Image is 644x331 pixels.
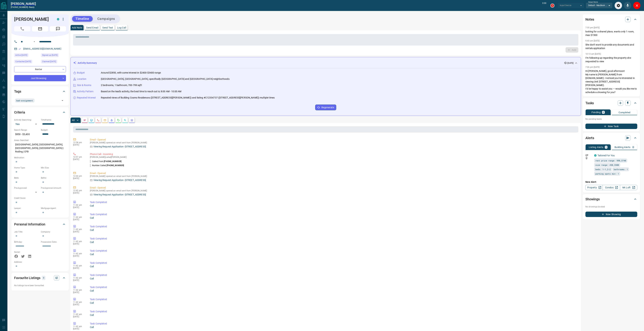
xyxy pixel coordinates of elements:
div: Just Browsing [14,75,66,81]
span: Signed up [DATE] [42,53,58,57]
p: New Alert: [585,180,637,184]
p: Baths: [41,176,66,179]
span: beds: 1-1,2-2 [595,168,611,171]
span: Email [32,26,48,32]
span: parking spots min: 1 [595,172,619,175]
div: Personal Information [14,220,66,228]
p: Viewing Request Application -[STREET_ADDRESS] [93,145,146,148]
span: [PHONE_NUMBER] [104,160,121,163]
p: Building Alerts [615,146,631,148]
p: 9:43 am [DATE] [585,40,600,42]
p: 11:42 am [73,265,85,267]
span: rent price range: 990,3740 [595,159,626,162]
p: 11:42 am [73,252,85,255]
h2: Alerts [585,135,594,141]
a: Condos [603,185,620,190]
p: Completed [619,111,631,114]
div: Sat Jul 19 2025 [41,53,66,58]
p: [DATE] [73,315,85,318]
p: Job Title: [14,230,39,233]
svg: Email Verified [19,48,21,50]
p: Activity Pattern [77,90,93,93]
svg: Opportunities [124,119,126,122]
p: Task Completed [90,225,577,228]
p: Call [90,325,577,329]
p: [DATE] [73,279,85,281]
div: Default - MacBook Pro Speakers (Built-in) [586,3,613,8]
p: [GEOGRAPHIC_DATA], [GEOGRAPHIC_DATA], specifically [GEOGRAPHIC_DATA] and [GEOGRAPHIC_DATA] neighb... [101,77,229,81]
div: Close [633,2,641,9]
p: looking for a shared place, wants only 1 room, max $1500 [585,30,637,37]
div: Mon Sep 15 2025 [14,53,39,58]
p: 12:42 pm [73,189,85,192]
svg: Requests [117,119,120,122]
p: Motivation: [14,156,66,159]
p: Repeated views of Building Cosmo Residences ([STREET_ADDRESS][PERSON_NAME]) and listing #C1233473... [101,96,275,99]
p: Task Completed [90,298,577,301]
p: Task Completed [90,213,577,216]
p: Viewing Request Application -[STREET_ADDRESS] [93,193,146,196]
p: 1 [605,146,607,148]
p: 11:42 am [73,277,85,279]
p: 7:06 pm [DATE] [585,66,600,68]
div: Fri Aug 01 2025 [41,60,66,64]
p: No pending tasks [585,117,637,122]
p: 0 [603,111,604,113]
p: Phone Call - Incoming [90,152,577,156]
div: condos.ca [594,154,597,157]
p: [DATE] [73,255,85,257]
div: Activity Summary[DATE] [73,60,578,66]
p: 12:57 pm [73,156,85,158]
p: Possession Date: [41,240,66,243]
p: [GEOGRAPHIC_DATA], [GEOGRAPHIC_DATA], [GEOGRAPHIC_DATA], [GEOGRAPHIC_DATA] | Roding | CFB [14,142,66,154]
p: 0:00 [542,2,546,9]
p: 0 [633,146,634,148]
p: Called From: [90,160,121,163]
p: Location [77,77,86,81]
div: Yes [14,121,39,127]
p: Call [90,313,577,317]
span: size range: 450,3300 [595,163,619,167]
button: Open [60,98,65,103]
p: Call [90,265,577,268]
span: Call [14,26,30,32]
p: Search Range: [14,128,39,132]
p: [DATE] [567,62,573,65]
p: 11:42 am [73,216,85,218]
div: Notes [585,15,637,23]
div: Tags [14,87,66,95]
p: 11:42 am [73,325,85,328]
a: [PERSON_NAME] [11,2,36,6]
p: All [72,119,75,121]
span: Contacted [DATE] [15,60,31,63]
span: ready [29,6,35,8]
svg: Listing Alerts [110,119,113,122]
span: bad-assignment [16,99,33,102]
span: Active [DATE] [15,53,27,57]
p: Min Size: [41,166,66,169]
p: Home Type: [14,166,39,169]
p: Beds: [14,176,39,179]
p: Send Email [86,26,98,29]
button: Open [32,40,36,44]
p: Mortgage Agent: [41,207,66,210]
div: Mute [624,2,631,9]
p: Activity Summary [78,61,97,65]
p: Lawyer: [14,207,39,210]
p: Off [585,154,592,157]
h1: [PERSON_NAME] [14,17,52,22]
p: Company: [41,230,66,233]
span: Message [50,26,66,32]
p: [DATE] [73,206,85,209]
p: Send Text [102,26,113,29]
p: Birthday: [14,240,39,243]
p: [DATE] [73,177,85,180]
p: Call [90,289,577,293]
p: Call [90,240,577,244]
p: Pre-Approved: [14,186,39,190]
span: bathrooms: 1 [614,168,628,171]
button: Campaigns [94,16,118,22]
h2: Showings [585,196,600,202]
p: Task Completed [90,261,577,265]
p: Around $2850, with some interest in $2400-$3400 range [101,71,161,75]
